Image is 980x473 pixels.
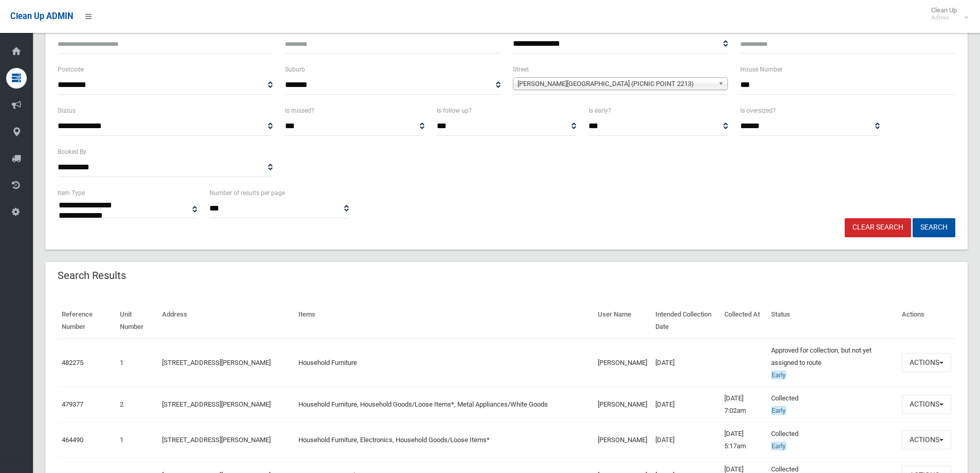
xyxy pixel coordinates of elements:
td: Household Furniture, Electronics, Household Goods/Loose Items* [294,422,594,458]
button: Search [913,218,955,237]
th: Status [767,303,898,339]
a: [STREET_ADDRESS][PERSON_NAME] [162,436,271,444]
th: Collected At [720,303,767,339]
a: Clear Search [845,218,911,237]
th: Intended Collection Date [651,303,720,339]
th: Unit Number [116,303,158,339]
span: [PERSON_NAME][GEOGRAPHIC_DATA] (PICNIC POINT 2213) [518,78,714,90]
header: Search Results [45,266,138,286]
th: Reference Number [58,303,116,339]
small: Admin [931,14,957,22]
button: Actions [902,430,951,449]
td: Collected [767,387,898,422]
label: Is early? [589,105,611,116]
td: [DATE] [651,387,720,422]
label: Suburb [285,64,305,75]
button: Actions [902,353,951,372]
label: Item Type [58,187,85,199]
span: Clean Up [926,6,967,22]
label: Status [58,105,76,116]
label: Booked By [58,146,86,157]
td: 2 [116,387,158,422]
td: [PERSON_NAME] [594,387,651,422]
button: Actions [902,395,951,414]
td: 1 [116,339,158,387]
a: 479377 [62,400,83,408]
label: Street [513,64,529,75]
a: 464490 [62,436,83,444]
a: [STREET_ADDRESS][PERSON_NAME] [162,400,271,408]
th: Items [294,303,594,339]
td: [DATE] 7:02am [720,387,767,422]
label: Is oversized? [740,105,776,116]
th: User Name [594,303,651,339]
span: Early [771,442,786,450]
span: Early [771,406,786,415]
a: [STREET_ADDRESS][PERSON_NAME] [162,359,271,366]
td: Household Furniture [294,339,594,387]
td: Household Furniture, Household Goods/Loose Items*, Metal Appliances/White Goods [294,387,594,422]
th: Address [158,303,294,339]
td: Approved for collection, but not yet assigned to route [767,339,898,387]
td: [PERSON_NAME] [594,339,651,387]
span: Early [771,371,786,379]
th: Actions [898,303,955,339]
td: [DATE] 5:17am [720,422,767,458]
td: [PERSON_NAME] [594,422,651,458]
td: Collected [767,422,898,458]
label: Number of results per page [209,187,285,199]
label: Is follow up? [437,105,472,116]
td: [DATE] [651,422,720,458]
label: House Number [740,64,782,75]
td: 1 [116,422,158,458]
label: Is missed? [285,105,314,116]
span: Clean Up ADMIN [10,11,73,21]
a: 482275 [62,359,83,366]
td: [DATE] [651,339,720,387]
label: Postcode [58,64,84,75]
